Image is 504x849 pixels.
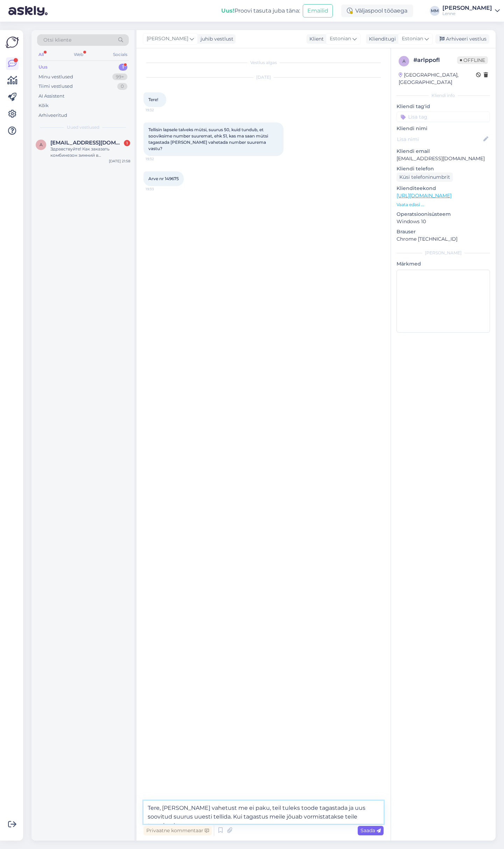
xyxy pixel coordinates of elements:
[148,127,269,151] span: Tellisin lapsele talveks mütsi, suurus 50, kuid tundub, et sooviksime number suuremat, ehk 51, ka...
[198,35,233,43] div: juhib vestlust
[117,83,127,90] div: 0
[38,73,73,80] div: Minu vestlused
[303,4,333,17] button: Emailid
[397,235,490,243] p: Chrome [TECHNICAL_ID]
[397,112,490,122] input: Lisa tag
[435,34,489,44] div: Arhiveeri vestlus
[50,146,130,158] div: Здравствуйте! Как заказать комбинезон зимний в [GEOGRAPHIC_DATA]? Г. [GEOGRAPHIC_DATA] ?
[397,148,490,155] p: Kliendi email
[143,74,384,80] div: [DATE]
[221,7,234,14] b: Uus!
[397,165,490,172] p: Kliendi telefon
[119,64,127,71] div: 1
[143,59,384,66] div: Vestlus algas
[442,5,492,11] div: [PERSON_NAME]
[143,826,212,835] div: Privaatne kommentaar
[341,5,413,17] div: Väljaspool tööaega
[402,58,406,64] span: a
[40,142,43,147] span: a
[38,93,64,100] div: AI Assistent
[112,50,129,59] div: Socials
[38,83,73,90] div: Tiimi vestlused
[330,35,351,43] span: Estonian
[397,218,490,225] p: Windows 10
[67,124,99,130] span: Uued vestlused
[148,176,179,181] span: Arve nr 149675
[360,827,381,834] span: Saada
[72,50,85,59] div: Web
[112,73,127,80] div: 99+
[38,112,67,119] div: Arhiveeritud
[397,185,490,192] p: Klienditeekond
[146,186,172,192] span: 19:33
[38,64,48,71] div: Uus
[307,35,324,43] div: Klient
[457,56,488,64] span: Offline
[366,35,396,43] div: Klienditugi
[146,107,172,113] span: 19:32
[37,50,45,59] div: All
[146,156,172,162] span: 19:32
[397,135,482,143] input: Lisa nimi
[430,6,440,16] div: MM
[397,211,490,218] p: Operatsioonisüsteem
[397,155,490,162] p: [EMAIL_ADDRESS][DOMAIN_NAME]
[50,140,123,146] span: antayevaa@gmail.com
[124,140,130,146] div: 1
[147,35,188,43] span: [PERSON_NAME]
[397,260,490,268] p: Märkmed
[397,92,490,99] div: Kliendi info
[143,801,384,824] textarea: Tere, [PERSON_NAME] vahetust me ei paku, teil tuleks toode tagastada ja uus soovitud suurus uuest...
[397,172,453,182] div: Küsi telefoninumbrit
[397,125,490,132] p: Kliendi nimi
[413,56,457,64] div: # arlppofl
[43,36,71,44] span: Otsi kliente
[397,192,451,199] a: [URL][DOMAIN_NAME]
[397,201,490,208] p: Vaata edasi ...
[402,35,423,43] span: Estonian
[38,102,49,109] div: Kõik
[397,228,490,235] p: Brauser
[109,158,130,164] div: [DATE] 21:58
[221,7,300,15] div: Proovi tasuta juba täna:
[6,36,19,49] img: Askly Logo
[442,11,492,16] div: Lenne
[397,103,490,110] p: Kliendi tag'id
[397,250,490,256] div: [PERSON_NAME]
[399,71,476,86] div: [GEOGRAPHIC_DATA], [GEOGRAPHIC_DATA]
[442,5,500,16] a: [PERSON_NAME]Lenne
[148,97,158,102] span: Tere!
